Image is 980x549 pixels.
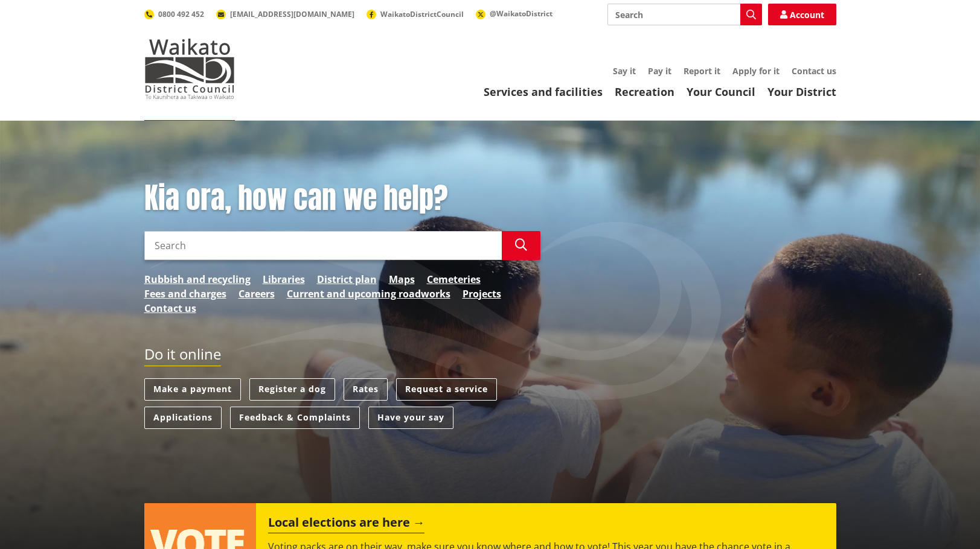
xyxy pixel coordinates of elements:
[317,272,377,287] a: District plan
[144,39,235,99] img: Waikato District Council - Te Kaunihera aa Takiwaa o Waikato
[367,9,464,19] a: WaikatoDistrictCouncil
[615,84,674,99] a: Recreation
[490,8,552,19] span: @WaikatoDistrict
[344,378,388,401] a: Rates
[476,8,552,19] a: @WaikatoDistrict
[144,231,502,260] input: Search input
[158,9,204,19] span: 0800 492 452
[463,287,501,301] a: Projects
[144,181,540,216] h1: Kia ora, how can we help?
[389,272,415,287] a: Maps
[144,301,196,316] a: Contact us
[144,407,222,429] a: Applications
[368,407,453,429] a: Have your say
[230,407,360,429] a: Feedback & Complaints
[230,9,354,19] span: [EMAIL_ADDRESS][DOMAIN_NAME]
[396,378,497,401] a: Request a service
[287,287,450,301] a: Current and upcoming roadworks
[792,65,836,77] a: Contact us
[144,346,221,367] h2: Do it online
[613,65,636,77] a: Say it
[732,65,780,77] a: Apply for it
[687,84,755,99] a: Your Council
[427,272,481,287] a: Cemeteries
[144,287,226,301] a: Fees and charges
[144,9,204,19] a: 0800 492 452
[380,9,464,19] span: WaikatoDistrictCouncil
[263,272,305,287] a: Libraries
[144,272,251,287] a: Rubbish and recycling
[484,84,603,99] a: Services and facilities
[144,378,241,401] a: Make a payment
[684,65,720,77] a: Report it
[249,378,335,401] a: Register a dog
[648,65,671,77] a: Pay it
[216,9,354,19] a: [EMAIL_ADDRESS][DOMAIN_NAME]
[268,515,424,533] h2: Local elections are here
[768,4,836,25] a: Account
[239,287,275,301] a: Careers
[767,84,836,99] a: Your District
[607,4,762,25] input: Search input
